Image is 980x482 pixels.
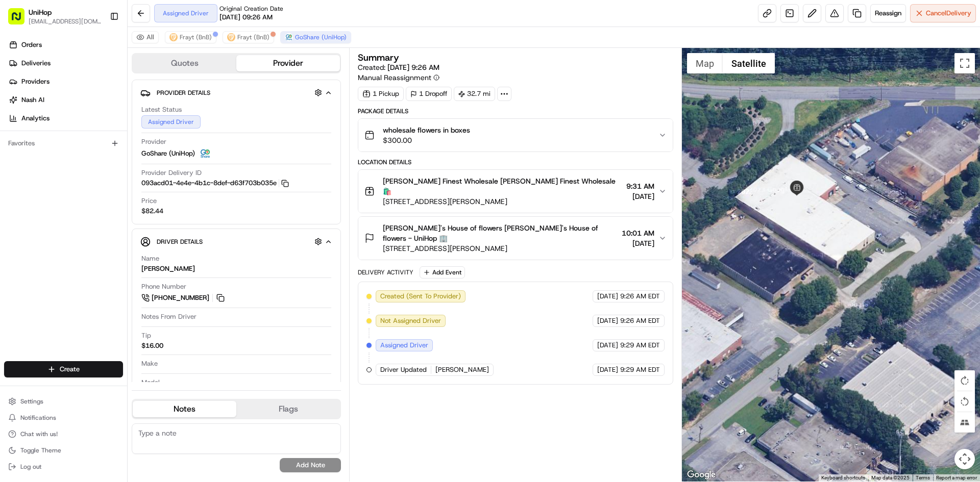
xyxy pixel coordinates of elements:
div: We're available if you need us! [35,108,129,116]
span: Nash AI [21,95,44,105]
a: 📗Knowledge Base [6,144,82,162]
button: Flags [236,401,340,417]
span: [STREET_ADDRESS][PERSON_NAME] [383,196,622,207]
button: Notifications [4,411,123,425]
span: Providers [21,77,50,86]
span: [PERSON_NAME]'s House of flowers [PERSON_NAME]'s House of flowers - UniHop 🏢 [383,223,617,243]
span: wholesale flowers in boxes [383,125,470,135]
span: Orders [21,40,42,49]
button: Provider [236,55,340,71]
button: Map camera controls [954,449,975,469]
span: 10:01 AM [622,228,654,238]
span: Map data ©2025 [871,475,910,480]
div: 32.7 mi [454,87,495,101]
input: Clear [27,66,168,77]
button: wholesale flowers in boxes$300.00 [358,119,672,151]
span: [PERSON_NAME] [435,365,489,374]
a: 💻API Documentation [82,144,168,162]
button: Toggle Theme [4,443,123,458]
span: Settings [20,397,43,405]
span: Create [60,365,80,374]
button: GoShare (UniHop) [280,31,351,43]
span: Notifications [20,414,56,422]
div: 📗 [10,149,18,157]
button: Frayt (BnB) [223,31,274,43]
button: [EMAIL_ADDRESS][DOMAIN_NAME] [29,17,102,26]
button: Show satellite imagery [723,53,775,73]
span: Manual Reassignment [358,72,431,83]
span: Frayt (BnB) [237,33,269,41]
button: [PERSON_NAME]'s House of flowers [PERSON_NAME]'s House of flowers - UniHop 🏢[STREET_ADDRESS][PERS... [358,217,672,260]
a: Powered byPylon [72,172,124,181]
div: Delivery Activity [358,268,413,276]
button: Add Event [420,266,465,278]
span: [DATE] [622,238,654,248]
div: Favorites [4,135,123,151]
span: [DATE] [597,292,618,301]
div: Start new chat [35,97,167,108]
a: Terms (opens in new tab) [916,475,930,480]
span: Price [141,196,157,206]
span: [DATE] [626,191,654,201]
span: Notes From Driver [141,312,197,321]
a: Orders [4,37,127,53]
span: [PERSON_NAME] Finest Wholesale [PERSON_NAME] Finest Wholesale 🛍️ [383,176,622,196]
button: All [132,31,159,43]
span: Provider Details [157,89,210,97]
span: 9:26 AM EDT [620,292,660,301]
span: Name [141,254,159,263]
div: 1 Pickup [358,87,404,101]
span: [DATE] 09:26 AM [219,13,273,22]
div: $16.00 [141,341,163,350]
span: Provider [141,137,166,146]
span: UniHop [29,7,52,17]
div: 💻 [86,149,94,157]
img: 1736555255976-a54dd68f-1ca7-489b-9aae-adbdc363a1c4 [10,97,29,116]
span: Tip [141,331,151,340]
button: Chat with us! [4,427,123,441]
button: UniHop[EMAIL_ADDRESS][DOMAIN_NAME] [4,4,106,29]
button: Notes [133,401,236,417]
button: Reassign [870,4,906,22]
span: Log out [20,463,41,471]
span: GoShare (UniHop) [295,33,347,41]
h3: Summary [358,53,399,62]
span: 9:29 AM EDT [620,341,660,350]
button: Tilt map [954,412,975,433]
p: Welcome 👋 [10,41,186,57]
button: [PERSON_NAME] Finest Wholesale [PERSON_NAME] Finest Wholesale 🛍️[STREET_ADDRESS][PERSON_NAME]9:31... [358,170,672,213]
span: Cancel Delivery [926,9,971,18]
button: Start new chat [174,100,186,113]
button: Settings [4,394,123,409]
button: Quotes [133,55,236,71]
span: Reassign [875,9,901,18]
span: Not Assigned Driver [380,316,441,325]
span: [DATE] [597,365,618,374]
button: Create [4,361,123,377]
a: Nash AI [4,92,127,108]
span: Model [141,378,160,387]
div: 1 Dropoff [406,87,452,101]
span: GoShare (UniHop) [141,149,195,158]
span: API Documentation [96,148,164,158]
img: frayt-logo.jpeg [169,33,178,41]
span: Toggle Theme [20,446,61,454]
span: Deliveries [21,59,51,68]
span: Phone Number [141,282,186,291]
button: Driver Details [140,233,332,250]
span: Make [141,359,158,368]
span: [DATE] [597,316,618,325]
span: [DATE] [597,341,618,350]
span: [PHONE_NUMBER] [152,293,209,302]
span: Assigned Driver [380,341,428,350]
span: Driver Updated [380,365,427,374]
span: 9:26 AM EDT [620,316,660,325]
span: 9:29 AM EDT [620,365,660,374]
span: Frayt (BnB) [180,33,212,41]
button: CancelDelivery [910,4,976,22]
button: Rotate map counterclockwise [954,391,975,412]
span: Original Creation Date [219,5,283,13]
a: [PHONE_NUMBER] [141,292,226,303]
button: Provider Details [140,84,332,101]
